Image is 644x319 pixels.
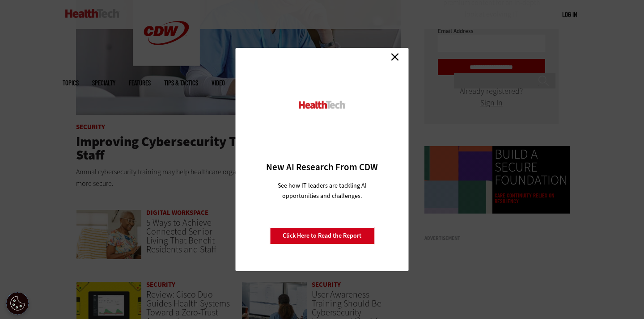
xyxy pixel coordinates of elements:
[298,100,347,109] img: HealthTech_0.png
[6,292,29,315] div: Cookie Settings
[388,50,402,63] a: Close
[270,227,374,244] a: Click Here to Read the Report
[267,180,377,201] p: See how IT leaders are tackling AI opportunities and challenges.
[6,292,29,315] button: Open Preferences
[251,161,393,173] h3: New AI Research From CDW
